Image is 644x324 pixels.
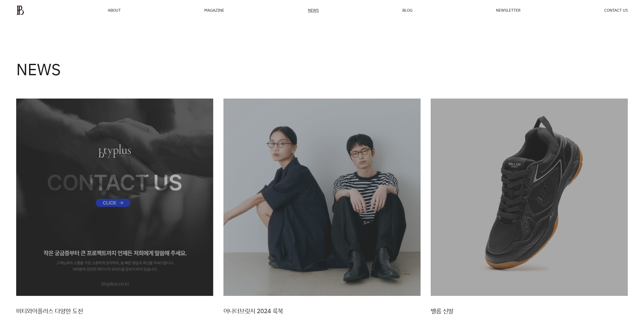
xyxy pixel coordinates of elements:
a: NEWSLETTER [496,8,521,12]
a: NEWS [308,8,319,12]
div: 비티와이플러스 다양한 도전 [16,306,213,316]
div: MAGAZINE [204,8,224,12]
a: CONTACT US [604,8,628,12]
a: ABOUT [108,8,121,12]
img: ba379d5522eb3.png [16,5,24,15]
div: 밸롭 신발 [431,306,628,316]
img: 635fa87dc6e6e.jpg [431,99,628,296]
h3: NEWS [16,61,61,77]
img: 9addd90a15588.jpg [223,99,421,296]
a: BLOG [402,8,412,12]
img: 77533cce22de3.jpg [16,99,213,296]
div: 어나더브릿지 2024 룩북 [223,306,421,316]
